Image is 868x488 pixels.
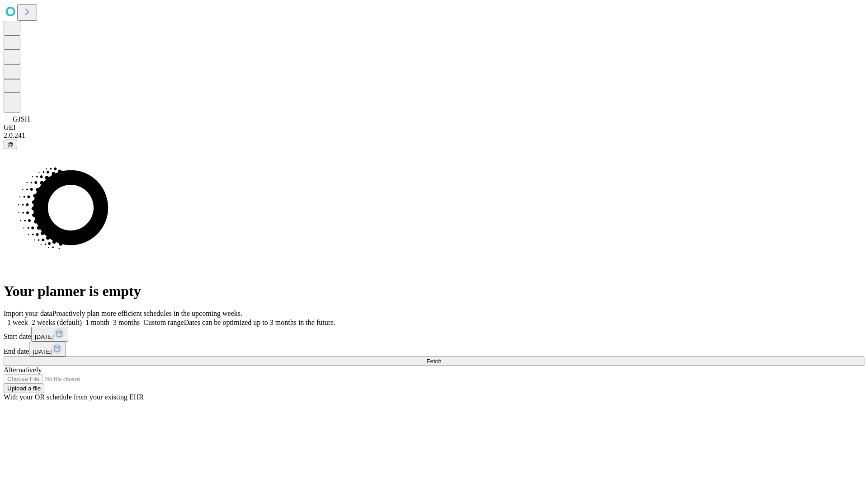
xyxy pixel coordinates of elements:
div: End date [4,342,864,357]
span: 3 months [113,319,140,326]
span: [DATE] [33,348,52,355]
span: Proactively plan more efficient schedules in the upcoming weeks. [52,310,242,317]
span: @ [7,141,14,148]
span: 1 week [7,319,28,326]
span: [DATE] [35,333,54,340]
h1: Your planner is empty [4,283,864,300]
span: Custom range [143,319,184,326]
div: 2.0.241 [4,131,864,140]
span: Fetch [426,358,441,365]
span: Alternatively [4,366,42,374]
button: Upload a file [4,384,44,393]
button: Fetch [4,357,864,366]
button: @ [4,140,17,149]
span: With your OR schedule from your existing EHR [4,393,144,401]
button: [DATE] [29,342,66,357]
div: GEI [4,123,864,131]
span: GJSH [13,115,30,123]
span: 2 weeks (default) [32,319,82,326]
span: 1 month [85,319,109,326]
span: Import your data [4,310,52,317]
div: Start date [4,327,864,342]
span: Dates can be optimized up to 3 months in the future. [184,319,335,326]
button: [DATE] [31,327,68,342]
